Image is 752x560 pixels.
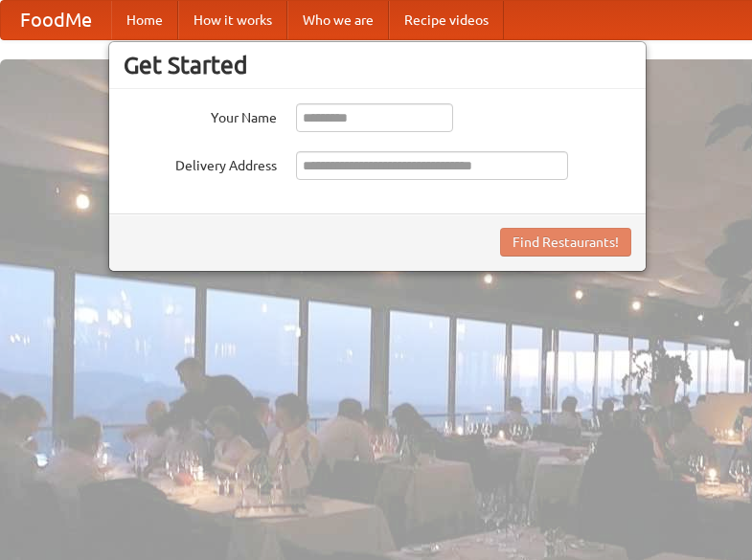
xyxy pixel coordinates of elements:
[389,1,504,39] a: Recipe videos
[500,228,631,257] button: Find Restaurants!
[124,151,277,175] label: Delivery Address
[111,1,178,39] a: Home
[287,1,389,39] a: Who we are
[178,1,287,39] a: How it works
[124,51,631,79] h3: Get Started
[1,1,111,39] a: FoodMe
[124,103,277,127] label: Your Name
